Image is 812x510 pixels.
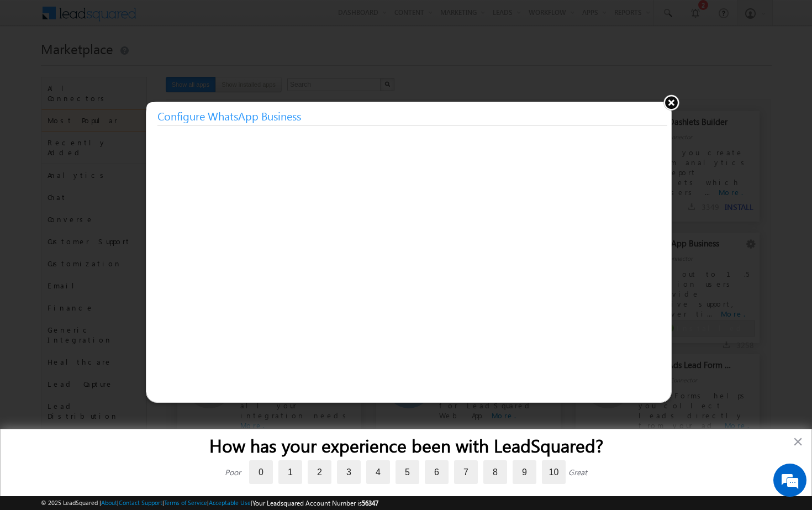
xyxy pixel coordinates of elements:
[308,460,331,484] label: 2
[150,340,201,355] em: Start Chat
[57,58,186,72] div: Chat with us now
[483,460,507,484] label: 8
[337,460,361,484] label: 3
[568,467,587,477] div: Great
[157,106,667,126] h3: Configure WhatsApp Business
[278,460,302,484] label: 1
[249,460,273,484] label: 0
[542,460,566,484] label: 10
[513,460,536,484] label: 9
[181,6,208,32] div: Minimize live chat window
[366,460,390,484] label: 4
[252,499,378,507] span: Your Leadsquared Account Number is
[23,435,789,456] h2: How has your experience been with LeadSquared?
[793,433,803,450] button: Close
[454,460,478,484] label: 7
[396,460,419,484] label: 5
[425,460,449,484] label: 6
[362,499,378,507] span: 56347
[101,499,117,506] a: About
[19,58,46,72] img: d_60004797649_company_0_60004797649
[41,498,378,508] span: © 2025 LeadSquared | | | | |
[164,499,207,506] a: Terms of Service
[119,499,162,506] a: Contact Support
[14,102,202,331] textarea: Type your message and hit 'Enter'
[209,499,251,506] a: Acceptable Use
[225,467,241,477] div: Poor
